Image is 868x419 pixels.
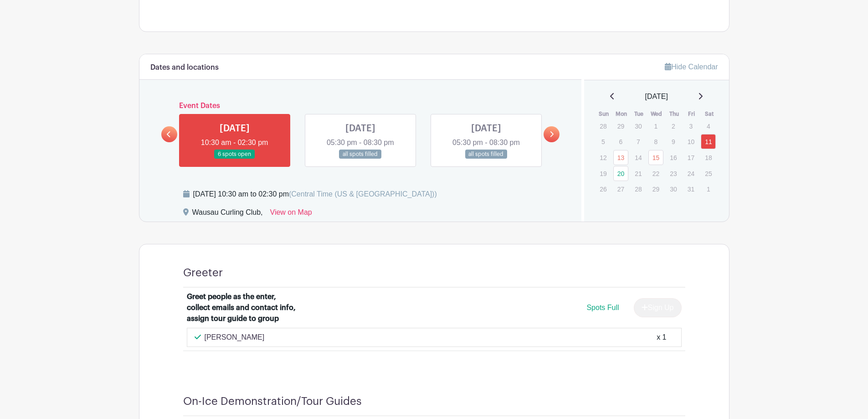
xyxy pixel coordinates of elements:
[270,207,312,222] a: View on Map
[177,102,544,110] h6: Event Dates
[701,134,716,149] a: 11
[150,63,219,72] h6: Dates and locations
[665,109,683,119] th: Thu
[631,134,646,149] p: 7
[193,189,437,200] div: [DATE] 10:30 am to 02:30 pm
[192,207,263,222] div: Wausau Curling Club,
[683,119,699,133] p: 3
[631,119,646,133] p: 30
[683,150,699,165] p: 17
[666,134,681,149] p: 9
[596,166,611,181] p: 19
[701,150,716,165] p: 18
[613,134,628,149] p: 6
[613,166,628,181] a: 20
[701,119,716,133] p: 4
[596,119,611,133] p: 28
[683,182,699,196] p: 31
[665,63,718,71] a: Hide Calendar
[596,150,611,165] p: 12
[666,150,681,165] p: 16
[586,304,619,311] span: Spots Full
[596,134,611,149] p: 5
[613,182,628,196] p: 27
[648,182,663,196] p: 29
[701,166,716,181] p: 25
[645,91,668,102] span: [DATE]
[648,166,663,181] p: 22
[183,266,223,279] h4: Greeter
[630,109,648,119] th: Tue
[683,109,701,119] th: Fri
[631,150,646,165] p: 14
[595,109,613,119] th: Sun
[183,395,362,408] h4: On-Ice Demonstration/Tour Guides
[648,109,666,119] th: Wed
[187,291,300,324] div: Greet people as the enter, collect emails and contact info, assign tour guide to group
[700,109,718,119] th: Sat
[701,182,716,196] p: 1
[596,182,611,196] p: 26
[666,182,681,196] p: 30
[666,119,681,133] p: 2
[648,119,663,133] p: 1
[648,134,663,149] p: 8
[683,166,699,181] p: 24
[648,150,663,165] a: 15
[613,150,628,165] a: 13
[657,332,666,343] div: x 1
[613,109,631,119] th: Mon
[613,119,628,133] p: 29
[289,190,437,198] span: (Central Time (US & [GEOGRAPHIC_DATA]))
[631,166,646,181] p: 21
[205,332,265,343] p: [PERSON_NAME]
[666,166,681,181] p: 23
[683,134,699,149] p: 10
[631,182,646,196] p: 28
